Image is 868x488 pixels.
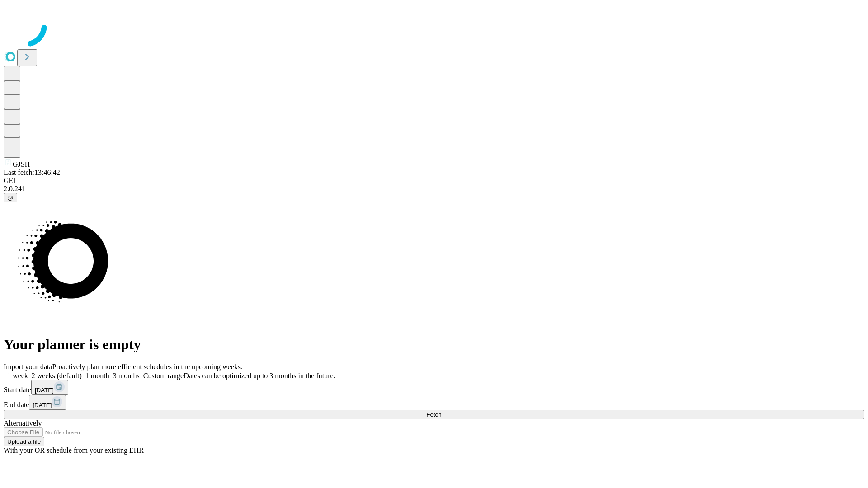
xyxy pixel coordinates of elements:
[31,380,68,395] button: [DATE]
[184,372,335,380] span: Dates can be optimized up to 3 months in the future.
[7,372,28,380] span: 1 week
[85,372,109,380] span: 1 month
[4,363,52,371] span: Import your data
[32,372,82,380] span: 2 weeks (default)
[4,380,864,395] div: Start date
[426,411,441,418] span: Fetch
[4,437,44,446] button: Upload a file
[33,402,52,408] span: [DATE]
[4,410,864,419] button: Fetch
[4,169,60,176] span: Last fetch: 13:46:42
[29,395,66,410] button: [DATE]
[4,395,864,410] div: End date
[4,185,864,193] div: 2.0.241
[7,194,14,201] span: @
[52,363,242,371] span: Proactively plan more efficient schedules in the upcoming weeks.
[143,372,184,380] span: Custom range
[4,177,864,185] div: GEI
[13,160,30,168] span: GJSH
[113,372,140,380] span: 3 months
[4,336,864,353] h1: Your planner is empty
[4,446,144,454] span: With your OR schedule from your existing EHR
[4,419,42,427] span: Alternatively
[4,193,17,202] button: @
[35,387,54,394] span: [DATE]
